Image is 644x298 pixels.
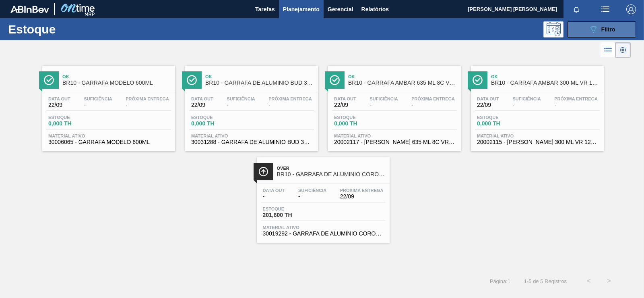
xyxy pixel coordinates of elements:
[255,4,275,14] span: Tarefas
[263,231,384,237] span: 30019292 - GARRAFA DE ALUMINIO CORONA 330ML
[473,75,483,85] img: Ícone
[411,96,455,101] span: Próxima Entrega
[191,102,213,108] span: 22/09
[334,133,455,138] span: Material ativo
[465,60,608,151] a: ÍconeOkBR10 - GARRAFA AMBAR 300 ML VR 12C ATGData out22/09Suficiência-Próxima Entrega-Estoque0,00...
[477,115,533,120] span: Estoque
[191,133,312,138] span: Material ativo
[277,166,386,171] span: Over
[268,96,312,101] span: Próxima Entrega
[36,60,179,151] a: ÍconeOkBR10 - GARRAFA MODELO 600MLData out22/09Suficiência-Próxima Entrega-Estoque0,000 THMateria...
[191,121,248,127] span: 0,000 TH
[512,102,541,108] span: -
[334,139,455,145] span: 20002117 - GARRAFA AMBAR 635 ML 8C VR ATG
[330,75,340,85] img: Ícone
[258,167,268,177] img: Ícone
[334,121,390,127] span: 0,000 TH
[62,80,171,86] span: BR10 - GARRAFA MODELO 600ML
[191,96,213,101] span: Data out
[48,115,105,120] span: Estoque
[205,80,314,86] span: BR10 - GARRAFA DE ALUMINIO BUD 330 NFL
[491,74,600,79] span: Ok
[277,171,386,177] span: BR10 - GARRAFA DE ALUMINIO CORONA 330ML
[84,96,112,101] span: Suficiência
[348,74,457,79] span: Ok
[601,4,610,14] img: userActions
[340,188,384,193] span: Próxima Entrega
[601,42,615,58] div: Visão em Lista
[563,4,589,15] button: Notificações
[369,102,398,108] span: -
[601,26,615,33] span: Filtro
[10,6,49,13] img: TNhmsLtSVTkK8tSr43FrP2fwEKptu5GPRR3wAAAABJRU5ErkJggg==
[84,102,112,108] span: -
[348,80,457,86] span: BR10 - GARRAFA AMBAR 635 ML 8C VR ATG
[251,151,394,243] a: ÍconeOverBR10 - GARRAFA DE ALUMINIO CORONA 330MLData out-Suficiência-Próxima Entrega22/09Estoque2...
[554,102,598,108] span: -
[8,25,125,34] h1: Estoque
[334,115,390,120] span: Estoque
[477,96,499,101] span: Data out
[477,139,598,145] span: 20002115 - GARRAFA AMBAR 300 ML VR 12C ATG
[227,102,255,108] span: -
[48,121,105,127] span: 0,000 TH
[626,4,636,14] img: Logout
[522,278,567,284] span: 1 - 5 de 5 Registros
[490,278,510,284] span: Página : 1
[491,80,600,86] span: BR10 - GARRAFA AMBAR 300 ML VR 12C ATG
[568,21,636,38] button: Filtro
[554,96,598,101] span: Próxima Entrega
[263,188,285,193] span: Data out
[599,271,619,291] button: >
[227,96,255,101] span: Suficiência
[48,133,169,138] span: Material ativo
[263,206,319,211] span: Estoque
[263,225,384,230] span: Material ativo
[268,102,312,108] span: -
[340,194,384,200] span: 22/09
[205,74,314,79] span: Ok
[48,96,70,101] span: Data out
[298,188,326,193] span: Suficiência
[62,74,171,79] span: Ok
[334,102,356,108] span: 22/09
[48,139,169,145] span: 30006065 - GARRAFA MODELO 600ML
[369,96,398,101] span: Suficiência
[126,102,169,108] span: -
[126,96,169,101] span: Próxima Entrega
[411,102,455,108] span: -
[48,102,70,108] span: 22/09
[44,75,54,85] img: Ícone
[477,121,533,127] span: 0,000 TH
[477,102,499,108] span: 22/09
[477,133,598,138] span: Material ativo
[579,271,599,291] button: <
[191,115,248,120] span: Estoque
[328,4,353,14] span: Gerencial
[543,21,563,38] div: Pogramando: nenhum usuário selecionado
[179,60,322,151] a: ÍconeOkBR10 - GARRAFA DE ALUMINIO BUD 330 NFLData out22/09Suficiência-Próxima Entrega-Estoque0,00...
[334,96,356,101] span: Data out
[322,60,465,151] a: ÍconeOkBR10 - GARRAFA AMBAR 635 ML 8C VR ATGData out22/09Suficiência-Próxima Entrega-Estoque0,000...
[191,139,312,145] span: 30031288 - GARRAFA DE ALUMINIO BUD 330 NFL
[263,212,319,218] span: 201,600 TH
[283,4,320,14] span: Planejamento
[187,75,197,85] img: Ícone
[512,96,541,101] span: Suficiência
[298,194,326,200] span: -
[615,42,631,58] div: Visão em Cards
[361,4,389,14] span: Relatórios
[263,194,285,200] span: -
